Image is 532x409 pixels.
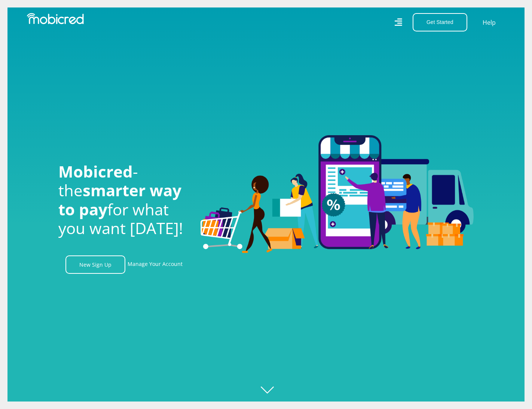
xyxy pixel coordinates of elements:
a: Manage Your Account [128,255,183,274]
span: Mobicred [58,161,133,182]
a: Help [482,18,496,27]
img: Welcome to Mobicred [201,135,474,254]
h1: - the for what you want [DATE]! [58,162,189,238]
img: Mobicred [27,13,84,24]
span: smarter way to pay [58,179,181,219]
a: New Sign Up [65,255,125,274]
button: Get Started [413,13,467,31]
